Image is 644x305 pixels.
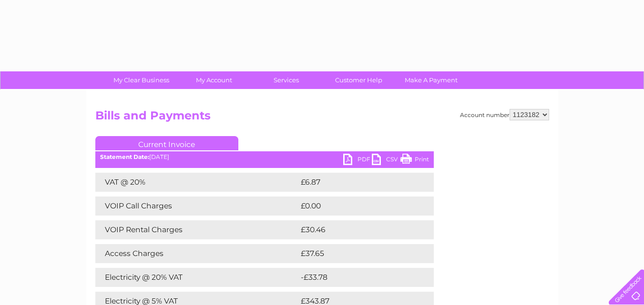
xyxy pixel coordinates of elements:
div: Account number [460,109,549,120]
td: VAT @ 20% [95,173,298,192]
td: VOIP Call Charges [95,197,298,216]
td: £0.00 [298,197,412,216]
a: CSV [372,154,400,167]
a: PDF [343,154,372,167]
a: Current Invoice [95,136,238,150]
a: My Account [174,71,253,89]
h2: Bills and Payments [95,109,549,127]
div: [DATE] [95,154,434,160]
a: My Clear Business [102,71,181,89]
td: £30.46 [298,220,415,239]
td: £37.65 [298,244,414,263]
td: -£33.78 [298,268,416,287]
a: Customer Help [319,71,398,89]
td: £6.87 [298,173,411,192]
td: VOIP Rental Charges [95,220,298,239]
a: Print [400,154,429,167]
a: Services [247,71,326,89]
td: Electricity @ 20% VAT [95,268,298,287]
a: Make A Payment [392,71,470,89]
b: Statement Date: [100,153,149,160]
td: Access Charges [95,244,298,263]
